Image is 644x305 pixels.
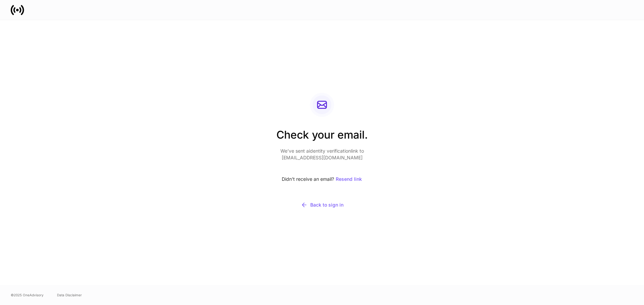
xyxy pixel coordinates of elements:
[276,128,368,148] h2: Check your email.
[336,177,362,181] div: Resend link
[57,292,82,298] a: Data Disclaimer
[11,292,44,298] span: © 2025 OneAdvisory
[276,172,368,186] div: Didn’t receive an email?
[276,197,368,213] button: Back to sign in
[276,148,368,161] p: We’ve sent a identity verification link to [EMAIL_ADDRESS][DOMAIN_NAME]
[301,202,343,208] div: Back to sign in
[335,172,362,186] button: Resend link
